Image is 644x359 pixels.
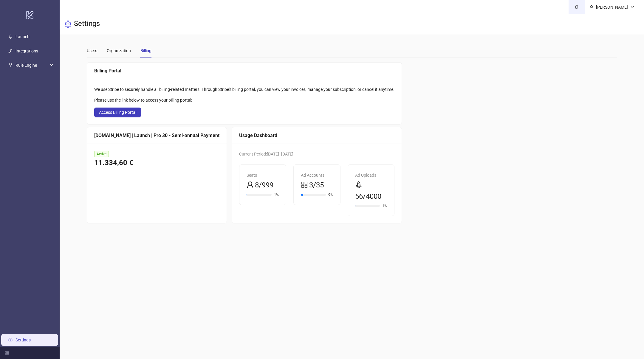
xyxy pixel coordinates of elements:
[99,110,136,115] span: Access Billing Portal
[355,181,362,188] span: rocket
[355,172,387,178] div: Ad Uploads
[16,34,30,39] a: Launch
[8,63,13,67] span: fork
[594,4,630,10] div: [PERSON_NAME]
[274,193,279,197] span: 1%
[94,151,109,157] span: Active
[589,5,594,9] span: user
[16,338,31,342] a: Settings
[94,67,394,74] div: Billing Portal
[575,5,579,9] span: bell
[382,204,387,208] span: 1%
[94,157,219,169] div: 11.334,60 €
[239,152,293,156] span: Current Period: [DATE] - [DATE]
[94,86,394,93] div: We use Stripe to securely handle all billing-related matters. Through Stripe's billing portal, yo...
[64,21,72,28] span: setting
[5,351,9,355] span: menu-fold
[328,193,333,197] span: 9%
[16,49,38,53] a: Integrations
[301,172,333,178] div: Ad Accounts
[247,172,279,178] div: Seats
[301,181,308,188] span: appstore
[74,19,100,29] h3: Settings
[239,132,394,139] div: Usage Dashboard
[247,181,254,188] span: user
[355,191,381,202] span: 56/4000
[630,5,634,9] span: down
[255,180,273,191] span: 8/999
[87,47,97,54] div: Users
[107,47,131,54] div: Organization
[94,108,141,117] button: Access Billing Portal
[94,132,219,139] div: [DOMAIN_NAME] | Launch | Pro 30 - Semi-annual Payment
[309,180,324,191] span: 3/35
[140,47,151,54] div: Billing
[16,59,48,71] span: Rule Engine
[94,97,394,103] div: Please use the link below to access your billing portal:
